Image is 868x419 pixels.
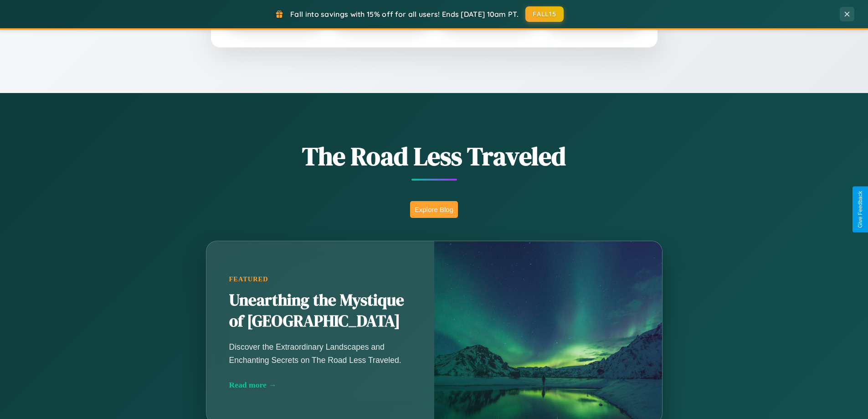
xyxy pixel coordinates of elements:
span: Fall into savings with 15% off for all users! Ends [DATE] 10am PT. [290,10,519,19]
div: Featured [229,275,411,283]
h1: The Road Less Traveled [161,139,708,174]
p: Discover the Extraordinary Landscapes and Enchanting Secrets on The Road Less Traveled. [229,341,411,366]
div: Give Feedback [857,191,863,228]
h2: Unearthing the Mystique of [GEOGRAPHIC_DATA] [229,290,411,332]
button: Explore Blog [410,201,458,218]
button: FALL15 [525,6,564,22]
div: Read more → [229,380,411,390]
